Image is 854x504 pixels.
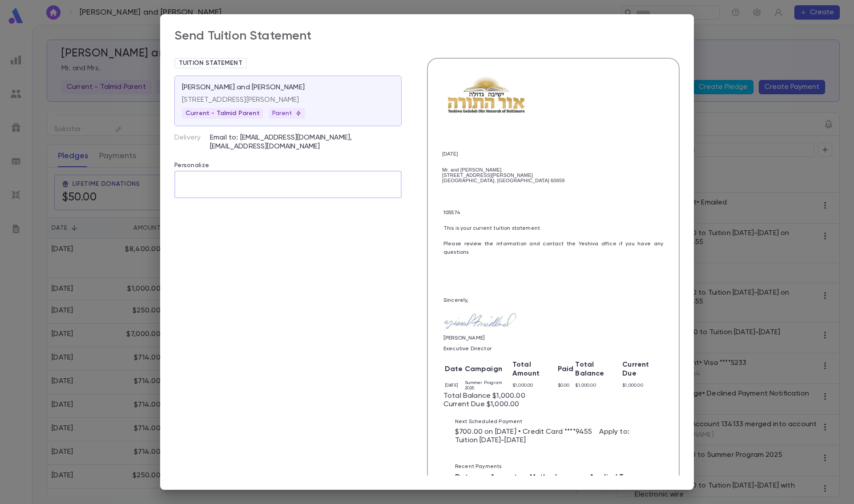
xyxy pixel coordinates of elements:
[489,472,518,482] th: Amount
[272,110,302,117] p: Parent
[455,428,652,445] td: $700.00 on [DATE] • Credit Card ****9455
[512,360,556,379] th: Total Amount
[443,298,469,303] span: Sincerely,
[443,401,485,408] span: Current Due
[557,360,574,379] th: Paid
[443,210,460,216] span: 105574
[455,472,478,482] th: Date
[575,380,621,391] td: $1,000.00
[464,380,511,391] td: Summer Program 2025
[529,472,578,482] th: Method
[443,346,491,352] span: Executive Director
[589,472,652,482] th: Applied To
[442,178,665,183] div: [GEOGRAPHIC_DATA], [GEOGRAPHIC_DATA] 60659
[269,108,306,119] div: Parent
[174,133,210,151] p: Delivery
[443,313,516,329] img: sig.jpeg
[487,401,519,408] span: $1,000.00
[182,96,394,104] p: [STREET_ADDRESS][PERSON_NAME]
[174,151,402,171] p: Personalize
[443,241,663,255] span: Please review the information and contact the Yeshiva office if you have any questions.
[442,167,665,172] div: Mr. and [PERSON_NAME]
[442,73,530,116] img: final updated logo.jpg
[444,360,463,379] th: Date
[492,392,525,400] span: $1,000.00
[442,151,665,156] div: [DATE]
[182,110,263,117] span: Current - Talmid Parent
[455,454,652,472] div: Recent Payments
[443,392,491,400] span: Total Balance
[182,83,305,92] p: [PERSON_NAME] and [PERSON_NAME]
[455,409,652,427] div: Next Scheduled Payment
[210,133,402,151] p: Email to: [EMAIL_ADDRESS][DOMAIN_NAME], [EMAIL_ADDRESS][DOMAIN_NAME]
[557,380,574,391] td: $0.00
[575,360,621,379] th: Total Balance
[464,360,511,379] th: Campaign
[175,60,246,67] span: Tuition Statement
[443,336,485,341] span: [PERSON_NAME]
[444,380,463,391] td: [DATE]
[622,360,662,379] th: Current Due
[512,380,556,391] td: $1,000.00
[174,28,312,44] div: Send Tuition Statement
[442,172,665,178] div: [STREET_ADDRESS][PERSON_NAME]
[443,226,541,231] span: This is your current tuition statement.
[622,380,662,391] td: $1,000.00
